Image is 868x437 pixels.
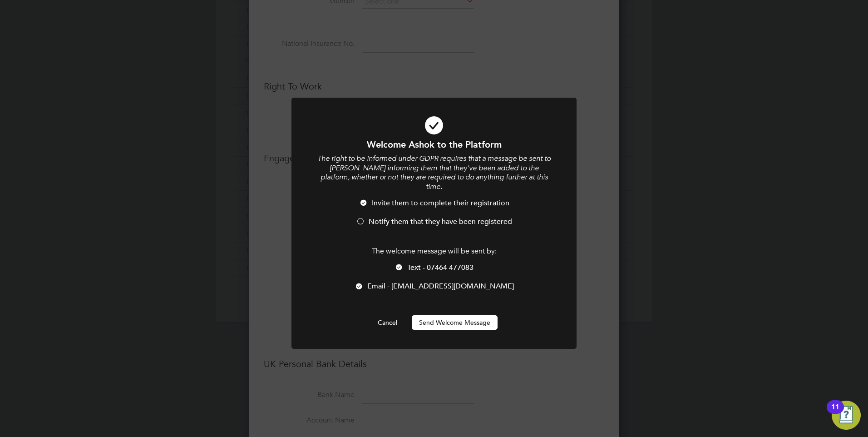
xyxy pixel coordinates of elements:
span: Email - [EMAIL_ADDRESS][DOMAIN_NAME] [367,282,514,291]
h1: Welcome Ashok to the Platform [316,139,552,150]
span: Invite them to complete their registration [372,199,509,208]
button: Cancel [370,315,404,330]
span: Text - 07464 477083 [407,263,473,272]
button: Open Resource Center, 11 new notifications [832,401,861,430]
i: The right to be informed under GDPR requires that a message be sent to [PERSON_NAME] informing th... [317,154,551,191]
span: Notify them that they have been registered [369,217,512,226]
button: Send Welcome Message [412,315,498,330]
p: The welcome message will be sent by: [316,247,552,256]
div: 11 [831,407,839,419]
